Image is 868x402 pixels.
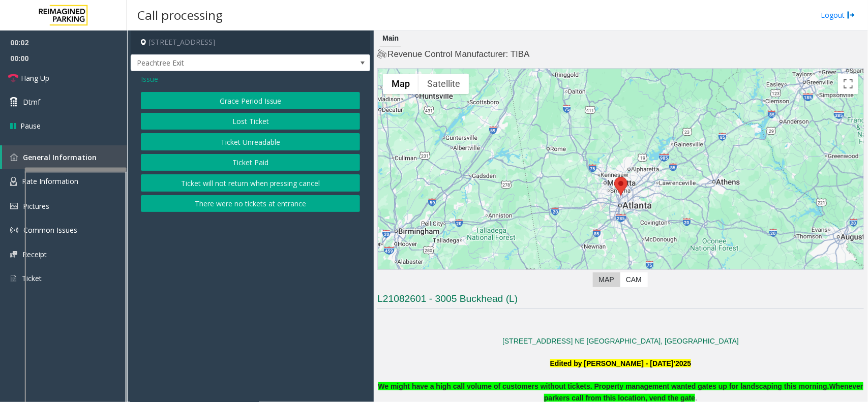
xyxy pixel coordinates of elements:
[141,154,360,171] button: Ticket Paid
[21,73,49,83] span: Hang Up
[383,74,418,94] button: Show street map
[10,274,17,283] img: 'icon'
[10,251,17,258] img: 'icon'
[821,10,855,20] a: Logout
[23,201,49,211] span: Pictures
[377,292,864,309] h3: L21082601 - 3005 Buckhead (L)
[141,92,360,109] button: Grace Period Issue
[10,203,18,209] img: 'icon'
[502,337,739,345] a: [STREET_ADDRESS] NE [GEOGRAPHIC_DATA], [GEOGRAPHIC_DATA]
[22,273,42,283] span: Ticket
[22,176,78,186] span: Rate Information
[10,177,17,186] img: 'icon'
[23,225,77,235] span: Common Issues
[131,30,370,54] h4: [STREET_ADDRESS]
[378,382,829,390] span: We might have a high call volume of customers without tickets. Property management wanted gates u...
[2,145,127,169] a: General Information
[10,153,18,161] img: 'icon'
[544,382,863,401] span: .
[550,359,692,367] b: Edited by [PERSON_NAME] - [DATE]'2025
[544,382,863,401] b: Whenever parkers call from this location, vend the gate
[614,177,627,196] div: 3005 Peachtree Road Northeast, Atlanta, GA
[23,152,97,162] span: General Information
[593,272,620,287] label: Map
[141,174,360,192] button: Ticket will not return when pressing cancel
[132,3,228,27] h3: Call processing
[131,55,322,71] span: Peachtree Exit
[847,10,855,20] img: logout
[620,272,648,287] label: CAM
[141,74,158,84] span: Issue
[141,195,360,212] button: There were no tickets at entrance
[141,113,360,130] button: Lost Ticket
[20,120,41,131] span: Pause
[377,48,864,60] h4: Revenue Control Manufacturer: TIBA
[10,226,18,234] img: 'icon'
[22,250,47,259] span: Receipt
[418,74,469,94] button: Show satellite imagery
[23,97,40,107] span: Dtmf
[380,30,401,47] div: Main
[141,133,360,150] button: Ticket Unreadable
[838,74,858,94] button: Toggle fullscreen view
